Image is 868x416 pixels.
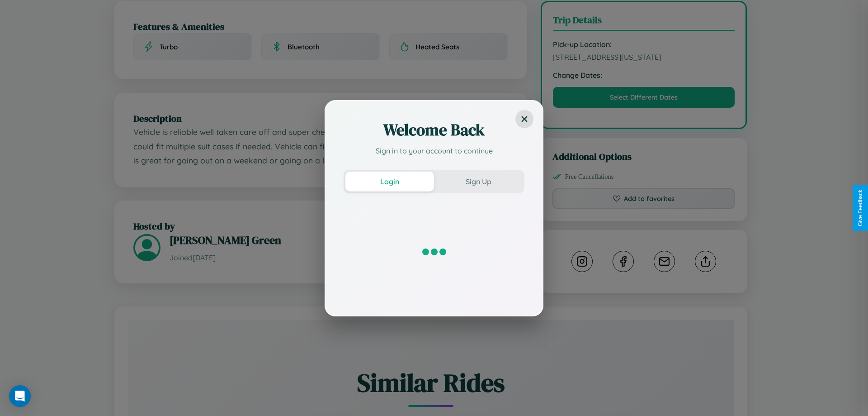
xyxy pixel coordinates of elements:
[9,385,31,407] div: Open Intercom Messenger
[345,172,434,191] button: Login
[434,172,523,191] button: Sign Up
[344,119,524,141] h2: Welcome Back
[344,145,524,156] p: Sign in to your account to continue
[857,190,863,226] div: Give Feedback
